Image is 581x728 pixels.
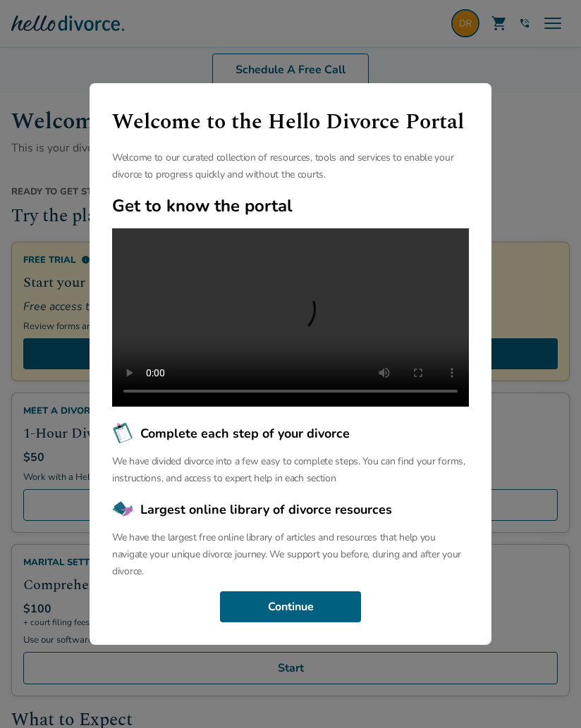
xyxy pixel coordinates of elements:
[510,660,581,728] iframe: Chat Widget
[112,529,469,580] p: We have the largest free online library of articles and resources that help you navigate your uni...
[112,106,469,138] h1: Welcome to the Hello Divorce Portal
[112,195,469,217] h2: Get to know the portal
[112,422,135,445] img: Complete each step of your divorce
[112,453,469,487] p: We have divided divorce into a few easy to complete steps. You can find your forms, instructions,...
[112,498,135,521] img: Largest online library of divorce resources
[140,500,392,519] span: Largest online library of divorce resources
[140,424,350,443] span: Complete each step of your divorce
[112,149,469,183] p: Welcome to our curated collection of resources, tools and services to enable your divorce to prog...
[220,591,361,622] button: Continue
